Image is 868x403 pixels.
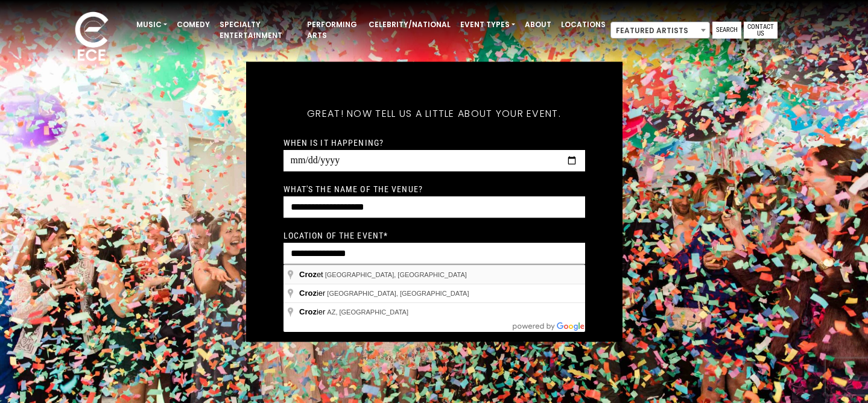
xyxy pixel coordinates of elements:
[327,290,469,297] span: [GEOGRAPHIC_DATA], [GEOGRAPHIC_DATA]
[299,270,317,279] span: Croz
[131,14,172,35] a: Music
[299,307,327,316] span: ier
[299,307,317,316] span: Croz
[364,14,455,35] a: Celebrity/National
[62,8,122,67] img: ece_new_logo_whitev2-1.png
[302,14,364,46] a: Performing Arts
[325,271,467,278] span: [GEOGRAPHIC_DATA], [GEOGRAPHIC_DATA]
[556,14,610,35] a: Locations
[299,270,325,279] span: et
[520,14,556,35] a: About
[327,308,408,316] span: AZ, [GEOGRAPHIC_DATA]
[744,22,778,39] a: Contact Us
[299,289,317,298] span: Croz
[611,22,709,39] span: Featured Artists
[215,14,302,46] a: Specialty Entertainment
[712,22,741,39] a: Search
[455,14,520,35] a: Event Types
[299,289,327,298] span: ier
[610,22,710,39] span: Featured Artists
[284,137,384,148] label: When is it happening?
[284,230,388,240] label: Location of the event
[284,92,585,135] h5: Great! Now tell us a little about your event.
[284,183,423,194] label: What's the name of the venue?
[172,14,215,35] a: Comedy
